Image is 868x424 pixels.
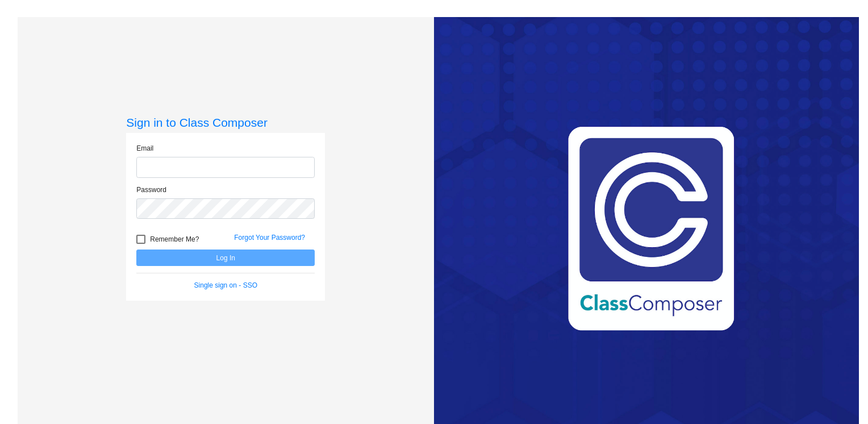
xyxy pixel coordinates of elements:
label: Email [136,143,153,153]
span: Remember Me? [150,232,199,246]
a: Single sign on - SSO [194,281,257,289]
h3: Sign in to Class Composer [126,115,325,130]
a: Forgot Your Password? [234,234,305,242]
button: Log In [136,250,315,266]
label: Password [136,185,166,195]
